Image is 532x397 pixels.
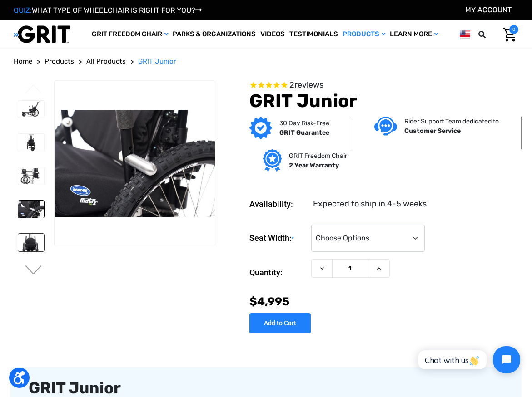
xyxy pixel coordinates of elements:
button: Go to slide 3 of 3 [24,84,43,95]
input: Search [492,25,496,44]
a: All Products [86,56,126,67]
a: Account [465,5,512,14]
span: Products [45,57,74,65]
span: QUIZ: [14,6,32,15]
dt: Availability: [249,198,307,210]
img: GRIT Guarantee [249,117,272,139]
span: All Products [86,57,126,65]
a: Testimonials [287,20,340,49]
img: Customer service [374,117,397,135]
button: Go to slide 2 of 3 [24,265,43,276]
dd: Expected to ship in 4-5 weeks. [313,198,429,210]
h1: GRIT Junior [249,90,518,112]
a: GRIT Junior [138,56,176,67]
span: 0 [509,25,518,34]
a: Cart with 0 items [496,25,518,44]
a: Home [14,56,32,67]
img: GRIT Junior: close up of child-sized GRIT wheelchair with Invacare Matrx seat, levers, and wheels [18,201,44,218]
a: Products [340,20,388,49]
p: 30 Day Risk-Free [279,118,329,128]
img: GRIT Junior: GRIT Freedom Chair all terrain wheelchair engineered specifically for kids [18,101,44,118]
a: Products [45,56,74,67]
a: Videos [258,20,287,49]
nav: Breadcrumb [14,56,518,67]
span: Home [14,57,32,65]
span: $4,995 [249,295,289,308]
img: GRIT Junior: disassembled child-specific GRIT Freedom Chair model with seatback, push handles, fo... [18,167,44,185]
p: GRIT Freedom Chair [289,151,347,161]
iframe: Tidio Chat [408,338,528,381]
label: Quantity: [249,259,307,286]
span: GRIT Junior [138,57,176,65]
img: GRIT All-Terrain Wheelchair and Mobility Equipment [14,25,70,44]
img: GRIT Junior: close up of child-sized GRIT wheelchair with Invacare Matrx seat, levers, and wheels [55,110,215,216]
label: Seat Width: [249,225,307,252]
span: Rated 5.0 out of 5 stars 2 reviews [249,80,518,90]
input: Add to Cart [249,313,311,333]
img: GRIT Junior: front view of kid-sized model of GRIT Freedom Chair all terrain wheelchair [18,134,44,151]
img: us.png [460,29,470,40]
p: Rider Support Team dedicated to [404,117,499,126]
a: Parks & Organizations [170,20,258,49]
a: GRIT Freedom Chair [89,20,170,49]
img: Grit freedom [263,149,282,172]
span: reviews [294,80,323,90]
img: GRIT Junior: close up front view of pediatric GRIT wheelchair with Invacare Matrx seat, levers, m... [18,234,44,251]
strong: 2 Year Warranty [289,162,339,169]
a: QUIZ:WHAT TYPE OF WHEELCHAIR IS RIGHT FOR YOU? [14,6,202,15]
a: Learn More [388,20,440,49]
img: Cart [503,28,516,42]
strong: GRIT Guarantee [279,129,329,137]
span: 2 reviews [289,80,323,90]
strong: Customer Service [404,127,461,135]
